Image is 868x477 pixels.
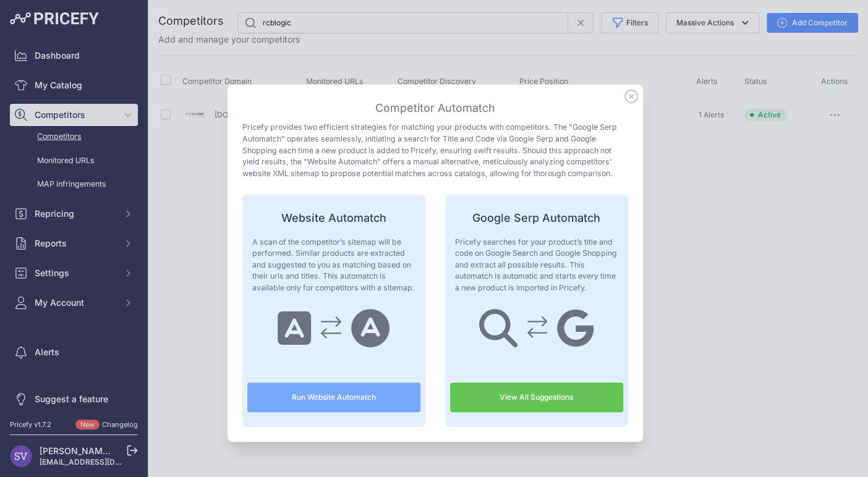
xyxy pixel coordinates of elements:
[247,382,420,412] button: Run Website Automatch
[450,209,623,227] h4: Google Serp Automatch
[242,122,628,179] p: Pricefy provides two efficient strategies for matching your products with competitors. The "Googl...
[247,209,420,227] h4: Website Automatch
[252,237,415,294] p: A scan of the competitor’s sitemap will be performed. Similar products are extracted and suggeste...
[455,237,618,294] p: Pricefy searches for your product’s title and code on Google Search and Google Shopping and extra...
[450,382,623,412] a: View All Suggestions
[242,99,628,117] h3: Competitor Automatch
